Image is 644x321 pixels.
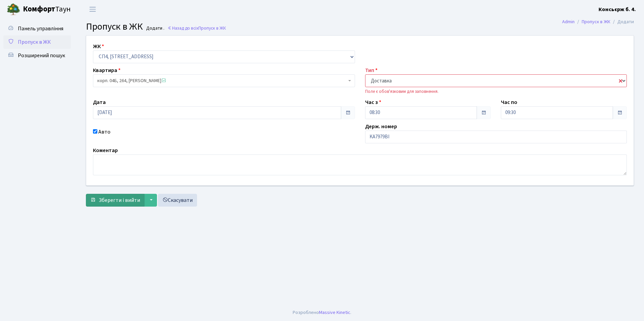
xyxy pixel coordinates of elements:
nav: breadcrumb [552,15,644,29]
div: Поле є обов'язковим для заповнення. [365,88,627,95]
span: Пропуск в ЖК [18,38,51,46]
label: Авто [98,128,110,136]
a: Назад до всіхПропуск в ЖК [167,25,226,31]
div: Розроблено . [293,309,351,316]
label: Час по [501,98,517,106]
label: Держ. номер [365,122,397,131]
input: АА1234АА [365,131,627,143]
small: Додати . [145,26,164,31]
label: Коментар [93,146,118,154]
button: Переключити навігацію [84,4,101,15]
a: Пропуск в ЖК [582,18,610,25]
a: Massive Kinetic [319,309,350,316]
li: Додати [610,18,634,26]
label: Тип [365,66,378,74]
span: корп. 04Б, 264, Артеменкова Олена Володимирівна <span class='la la-check-square text-success'></s... [97,77,347,84]
label: ЖК [93,42,104,50]
a: Скасувати [158,194,197,207]
a: Панель управління [3,22,71,35]
label: Час з [365,98,381,106]
a: Пропуск в ЖК [3,35,71,49]
label: Квартира [93,66,121,74]
a: Admin [562,18,575,25]
b: Комфорт [23,4,55,14]
button: Зберегти і вийти [86,194,144,207]
img: logo.png [7,3,20,16]
label: Дата [93,98,106,106]
a: Консьєрж б. 4. [599,5,636,13]
span: Пропуск в ЖК [198,25,226,31]
span: Панель управління [18,25,63,32]
span: Розширений пошук [18,52,65,59]
b: Консьєрж б. 4. [599,6,636,13]
span: Таун [23,4,71,15]
span: корп. 04Б, 264, Артеменкова Олена Володимирівна <span class='la la-check-square text-success'></s... [93,74,355,87]
a: Розширений пошук [3,49,71,62]
span: Зберегти і вийти [99,197,140,204]
span: Пропуск в ЖК [86,20,143,33]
